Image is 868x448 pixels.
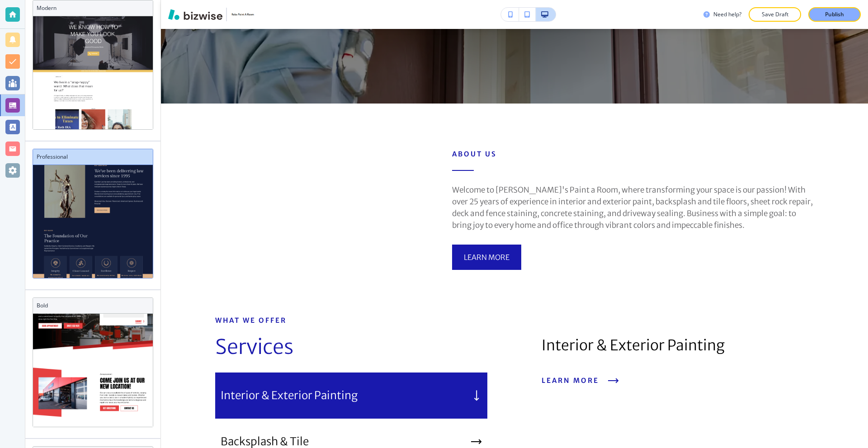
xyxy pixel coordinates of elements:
[231,12,255,16] img: Your Logo
[452,245,521,270] button: learn more
[749,7,801,22] button: Save Draft
[37,4,149,12] h3: Modern
[808,7,861,22] button: Publish
[215,387,487,434] button: Interior & Exterior Painting
[713,10,741,19] h3: Need help?
[168,9,222,20] img: Bizwise Logo
[37,302,149,310] h3: Bold
[215,349,293,374] span: Services
[452,185,814,230] span: Welcome to [PERSON_NAME]'s Paint a Room, where transforming your space is our passion! With over ...
[215,330,487,341] p: WHAT WE OFFER
[452,150,497,158] span: About Us
[221,404,358,417] h5: Interior & Exterior Painting
[33,149,153,278] div: ProfessionalProfessional
[825,10,844,19] p: Publish
[760,10,789,19] p: Save Draft
[33,297,153,427] div: BoldBold
[464,252,509,263] span: learn more
[215,149,420,285] img: 3b19d03e2d860bf4efb29a9b0cdf582e.webp
[37,153,149,161] h3: Professional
